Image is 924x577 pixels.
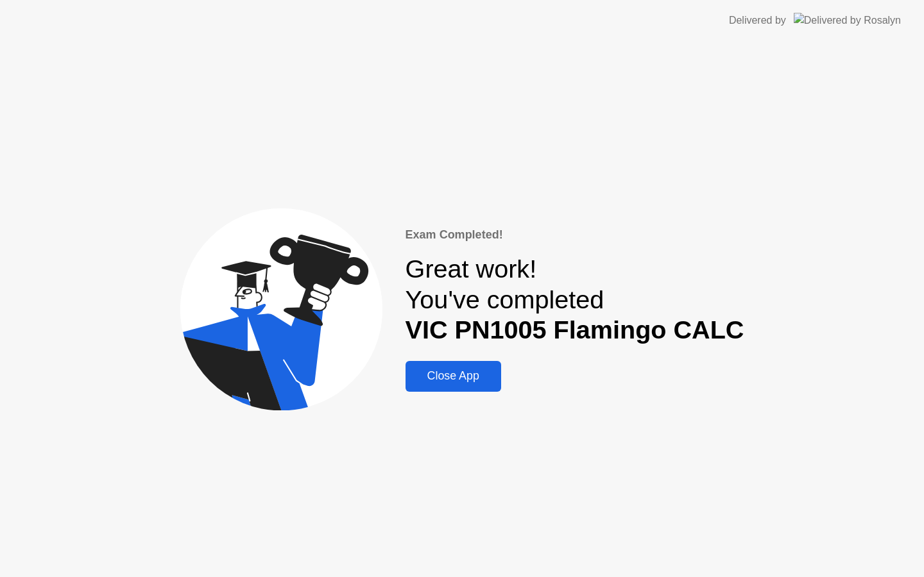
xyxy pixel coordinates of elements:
[794,13,901,28] img: Delivered by Rosalyn
[406,254,744,346] div: Great work! You've completed
[406,315,744,344] b: VIC PN1005 Flamingo CALC
[729,13,786,28] div: Delivered by
[406,226,744,244] div: Exam Completed!
[406,361,501,392] button: Close App
[409,369,497,383] div: Close App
